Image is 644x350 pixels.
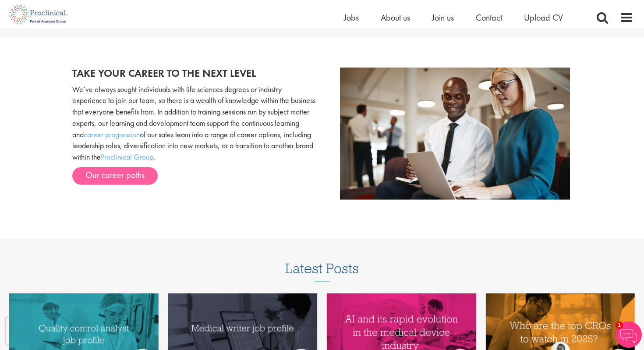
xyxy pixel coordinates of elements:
a: career progression [84,129,140,139]
a: Proclinical Group [101,152,153,162]
span: 1 [616,321,623,329]
a: Upload CV [524,12,563,23]
p: We’ve always sought individuals with life sciences degrees or industry experience to join our tea... [72,84,315,163]
img: Chatbot [616,321,642,348]
a: Jobs [344,12,359,23]
h3: Latest Posts [285,261,359,282]
h2: Take your career to the next level [72,68,315,79]
a: Our career paths [72,167,158,185]
a: Contact [476,12,502,23]
a: Join us [432,12,454,23]
a: About us [381,12,410,23]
